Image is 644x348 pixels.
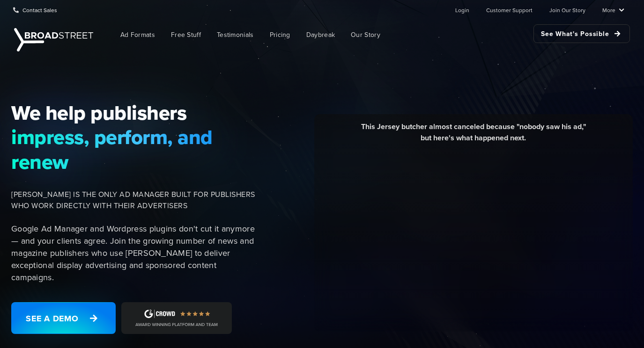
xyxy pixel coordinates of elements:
[11,189,258,211] span: [PERSON_NAME] IS THE ONLY AD MANAGER BUILT FOR PUBLISHERS WHO WORK DIRECTLY WITH THEIR ADVERTISERS
[351,30,380,40] span: Our Story
[98,20,630,50] nav: Main
[11,302,116,334] a: See a Demo
[455,0,469,19] a: Login
[164,24,208,45] a: Free Stuff
[217,30,254,40] span: Testimonials
[120,30,155,40] span: Ad Formats
[549,0,585,19] a: Join Our Story
[344,24,387,45] a: Our Story
[171,30,201,40] span: Free Stuff
[602,0,624,19] a: More
[11,101,258,125] span: We help publishers
[11,125,258,174] span: impress, perform, and renew
[14,28,93,51] img: Broadstreet | The Ad Manager for Small Publishers
[11,223,258,283] p: Google Ad Manager and Wordpress plugins don't cut it anymore — and your clients agree. Join the g...
[210,24,261,45] a: Testimonials
[270,30,290,40] span: Pricing
[321,121,626,151] div: This Jersey butcher almost canceled because "nobody saw his ad," but here's what happened next.
[113,24,162,45] a: Ad Formats
[306,30,335,40] span: Daybreak
[299,24,342,45] a: Daybreak
[13,0,57,19] a: Contact Sales
[263,24,297,45] a: Pricing
[533,24,630,43] a: See What's Possible
[486,0,533,19] a: Customer Support
[321,151,626,321] iframe: YouTube video player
